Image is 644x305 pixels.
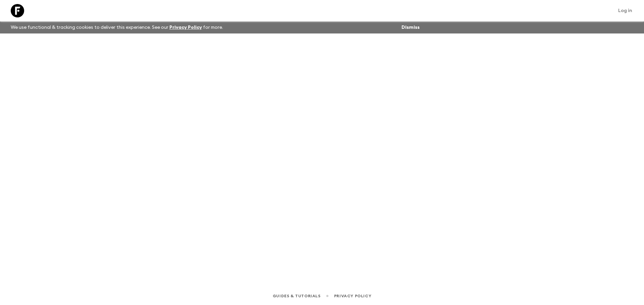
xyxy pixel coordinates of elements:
a: Guides & Tutorials [273,292,321,300]
a: Log in [614,6,636,15]
a: Privacy Policy [169,25,202,30]
button: Dismiss [400,23,421,32]
a: Privacy Policy [334,292,371,300]
p: We use functional & tracking cookies to deliver this experience. See our for more. [8,21,226,33]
